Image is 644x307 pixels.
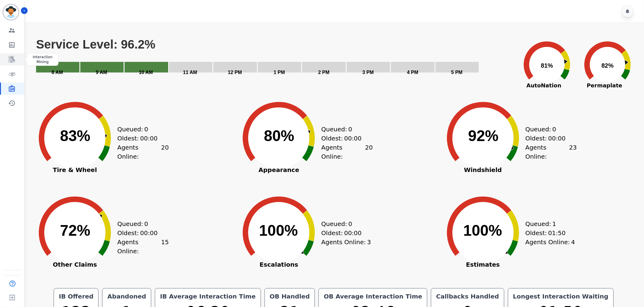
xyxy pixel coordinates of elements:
[274,70,285,75] text: 1 PM
[29,167,120,173] span: Tire & Wheel
[349,219,352,228] span: 0
[117,125,163,134] div: Queued:
[548,228,566,238] span: 01:50
[29,261,120,268] span: Other Claims
[367,238,371,247] span: 3
[526,219,571,228] div: Queued:
[96,70,107,75] text: 9 AM
[602,62,614,69] text: 82%
[139,70,153,75] text: 10 AM
[4,5,18,19] img: Bordered avatar
[183,70,197,75] text: 11 AM
[526,125,571,134] div: Queued:
[451,70,462,75] text: 5 PM
[228,70,242,75] text: 12 PM
[35,37,516,83] svg: Service Level: 96.2%
[321,134,367,143] div: Oldest:
[526,143,577,161] div: Agents Online:
[60,127,90,144] text: 83%
[144,219,148,228] span: 0
[548,134,566,143] span: 00:00
[517,81,571,89] span: AutoNation
[552,125,556,134] span: 0
[269,292,311,301] div: OB Handled
[526,238,577,247] div: Agents Online:
[321,219,367,228] div: Queued:
[60,222,90,239] text: 72%
[362,70,374,75] text: 3 PM
[322,292,423,301] div: OB Average Interaction Time
[318,70,329,75] text: 2 PM
[321,125,367,134] div: Queued:
[264,127,294,144] text: 80%
[259,222,298,239] text: 100%
[140,134,158,143] span: 00:00
[159,292,257,301] div: IB Average Interaction Time
[233,167,324,173] span: Appearance
[569,143,577,161] span: 23
[349,125,352,134] span: 0
[117,134,163,143] div: Oldest:
[106,292,147,301] div: Abandoned
[117,143,169,161] div: Agents Online:
[468,127,499,144] text: 92%
[117,238,169,256] div: Agents Online:
[52,70,63,75] text: 8 AM
[321,143,373,161] div: Agents Online:
[321,238,373,247] div: Agents Online:
[526,134,571,143] div: Oldest:
[463,222,502,239] text: 100%
[438,167,529,173] span: Windshield
[58,292,95,301] div: IB Offered
[117,228,163,238] div: Oldest:
[36,38,155,51] text: Service Level: 96.2%
[117,219,163,228] div: Queued:
[161,143,169,161] span: 20
[552,219,556,228] span: 1
[344,228,362,238] span: 00:00
[435,292,500,301] div: Callbacks Handled
[233,261,324,268] span: Escalations
[407,70,418,75] text: 4 PM
[321,228,367,238] div: Oldest:
[512,292,610,301] div: Longest Interaction Waiting
[161,238,169,256] span: 15
[541,62,553,69] text: 81%
[140,228,158,238] span: 00:00
[438,261,529,268] span: Estimates
[344,134,362,143] span: 00:00
[144,125,148,134] span: 0
[526,228,571,238] div: Oldest:
[365,143,373,161] span: 20
[571,238,575,247] span: 4
[577,81,632,89] span: Permaplate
